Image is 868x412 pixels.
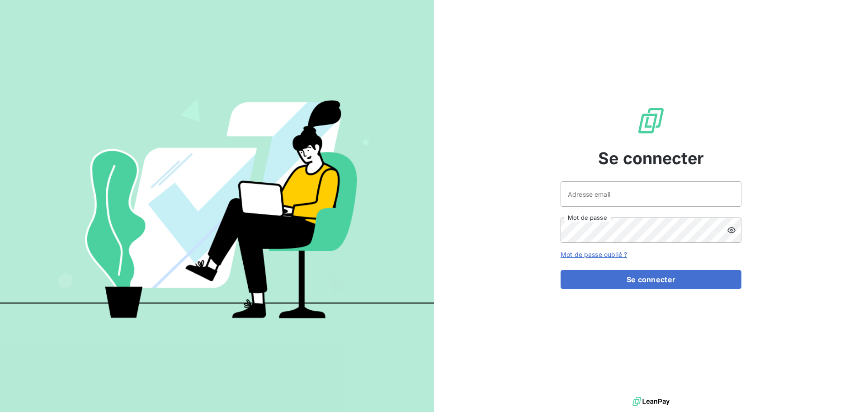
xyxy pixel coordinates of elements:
span: Se connecter [598,146,704,170]
img: logo [632,395,670,408]
a: Mot de passe oublié ? [561,251,627,258]
button: Se connecter [561,270,741,289]
img: Logo LeanPay [637,106,665,135]
input: placeholder [561,181,741,207]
